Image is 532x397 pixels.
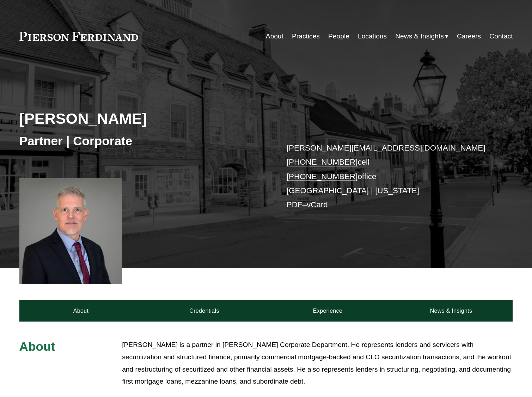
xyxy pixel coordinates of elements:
[19,133,266,149] h3: Partner | Corporate
[122,339,513,387] p: [PERSON_NAME] is a partner in [PERSON_NAME] Corporate Department. He represents lenders and servi...
[307,200,328,209] a: vCard
[266,30,283,43] a: About
[19,300,143,321] a: About
[395,30,444,43] span: News & Insights
[287,143,485,152] a: [PERSON_NAME][EMAIL_ADDRESS][DOMAIN_NAME]
[328,30,349,43] a: People
[287,158,358,166] a: [PHONE_NUMBER]
[143,300,266,321] a: Credentials
[19,340,55,353] span: About
[292,30,320,43] a: Practices
[266,300,390,321] a: Experience
[457,30,481,43] a: Careers
[489,30,513,43] a: Contact
[287,141,492,212] p: cell office [GEOGRAPHIC_DATA] | [US_STATE] –
[358,30,387,43] a: Locations
[389,300,513,321] a: News & Insights
[287,200,302,209] a: PDF
[395,30,448,43] a: folder dropdown
[19,109,266,128] h2: [PERSON_NAME]
[287,172,358,181] a: [PHONE_NUMBER]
